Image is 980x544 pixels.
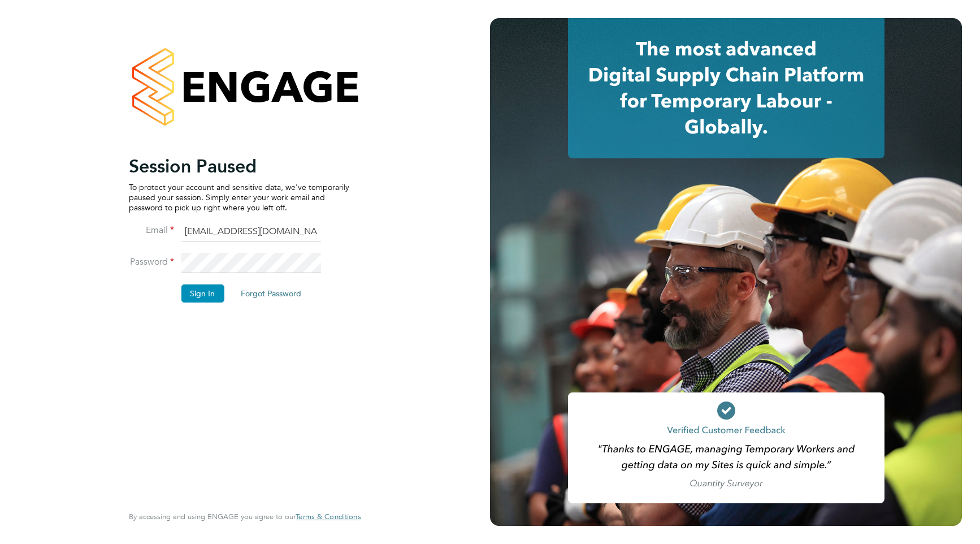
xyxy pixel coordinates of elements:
label: Password [129,256,174,268]
h2: Session Paused [129,155,349,178]
button: Sign In [181,284,224,303]
button: Forgot Password [232,284,310,303]
label: Email [129,224,174,236]
a: Terms & Conditions [296,512,361,521]
span: By accessing and using ENGAGE you agree to our [129,512,361,521]
input: Enter your work email... [181,222,320,242]
p: To protect your account and sensitive data, we've temporarily paused your session. Simply enter y... [129,182,349,213]
span: Terms & Conditions [296,512,361,521]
